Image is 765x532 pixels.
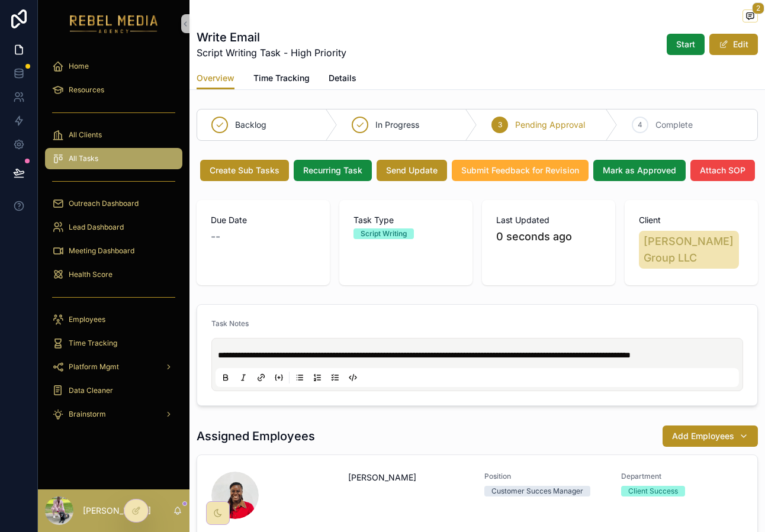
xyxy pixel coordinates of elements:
[498,120,502,130] span: 3
[621,472,744,481] span: Department
[69,85,104,95] span: Resources
[742,9,758,24] button: 2
[45,404,182,425] a: Brainstorm
[197,72,234,84] span: Overview
[197,428,315,444] h1: Assigned Employees
[83,505,151,517] p: [PERSON_NAME]
[45,56,182,77] a: Home
[45,264,182,285] a: Health Score
[752,2,764,14] span: 2
[663,425,758,447] button: Add Employees
[45,124,182,146] a: All Clients
[69,130,102,140] span: All Clients
[235,119,266,131] span: Backlog
[603,165,676,176] span: Mark as Approved
[69,338,117,348] span: Time Tracking
[452,160,589,181] button: Submit Feedback for Revision
[69,199,139,208] span: Outreach Dashboard
[676,38,695,50] span: Start
[348,472,416,483] span: [PERSON_NAME]
[496,228,572,245] p: 0 seconds ago
[197,67,234,90] a: Overview
[69,315,105,324] span: Employees
[377,160,447,181] button: Send Update
[211,319,249,328] span: Task Notes
[461,165,579,176] span: Submit Feedback for Revision
[690,160,755,181] button: Attach SOP
[638,120,642,130] span: 4
[639,231,739,269] a: [PERSON_NAME] Group LLC
[45,333,182,354] a: Time Tracking
[329,67,356,91] a: Details
[45,193,182,214] a: Outreach Dashboard
[593,160,686,181] button: Mark as Approved
[491,486,583,496] div: Customer Succes Manager
[211,228,220,245] span: --
[45,148,182,169] a: All Tasks
[353,214,458,226] span: Task Type
[700,165,745,176] span: Attach SOP
[45,240,182,262] a: Meeting Dashboard
[515,119,585,131] span: Pending Approval
[200,160,289,181] button: Create Sub Tasks
[496,214,601,226] span: Last Updated
[644,233,734,266] span: [PERSON_NAME] Group LLC
[45,380,182,401] a: Data Cleaner
[69,62,89,71] span: Home
[70,14,158,33] img: App logo
[667,34,705,55] button: Start
[69,362,119,372] span: Platform Mgmt
[329,72,356,84] span: Details
[197,29,346,46] h1: Write Email
[484,472,607,481] span: Position
[38,47,189,440] div: scrollable content
[211,214,316,226] span: Due Date
[375,119,419,131] span: In Progress
[69,223,124,232] span: Lead Dashboard
[253,67,310,91] a: Time Tracking
[69,386,113,395] span: Data Cleaner
[69,154,98,163] span: All Tasks
[709,34,758,55] button: Edit
[197,46,346,60] span: Script Writing Task - High Priority
[45,309,182,330] a: Employees
[45,217,182,238] a: Lead Dashboard
[45,356,182,378] a: Platform Mgmt
[45,79,182,101] a: Resources
[210,165,279,176] span: Create Sub Tasks
[386,165,438,176] span: Send Update
[361,228,407,239] div: Script Writing
[672,430,734,442] span: Add Employees
[639,214,744,226] span: Client
[655,119,693,131] span: Complete
[294,160,372,181] button: Recurring Task
[69,410,106,419] span: Brainstorm
[628,486,678,496] div: Client Success
[253,72,310,84] span: Time Tracking
[303,165,362,176] span: Recurring Task
[69,270,112,279] span: Health Score
[69,246,134,256] span: Meeting Dashboard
